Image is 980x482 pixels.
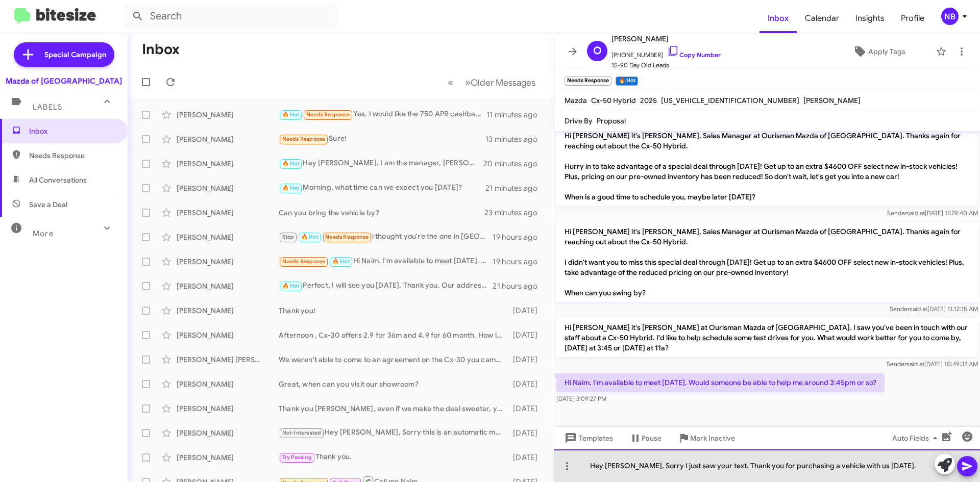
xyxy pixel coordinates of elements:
div: [DATE] [508,428,546,438]
button: Next [459,72,542,93]
div: Perfect, I will see you [DATE]. Thank you. Our address is [STREET_ADDRESS]. [279,280,493,292]
span: said at [907,209,925,217]
span: 🔥 Hot [282,283,300,289]
div: Sure! [279,133,485,145]
div: Hi Naim. I'm available to meet [DATE]. Would someone be able to help me around 3:45pm or so? [279,256,493,267]
span: « [448,76,453,89]
span: Templates [562,429,613,447]
span: Cx-50 Hybrid [591,96,636,105]
div: Thank you. [279,451,508,463]
small: Needs Response [565,77,611,86]
div: 21 hours ago [493,281,546,291]
span: Save a Deal [29,199,67,210]
span: Special Campaign [44,49,106,60]
div: 11 minutes ago [486,110,546,120]
button: Previous [442,72,459,93]
div: 13 minutes ago [485,134,546,144]
span: Pause [642,429,661,447]
p: Hi [PERSON_NAME] it's [PERSON_NAME], Sales Manager at Ourisman Mazda of [GEOGRAPHIC_DATA]. Thanks... [556,126,978,206]
div: Great, when can you visit our showroom? [279,379,508,389]
span: » [465,76,471,89]
div: 21 minutes ago [485,183,546,193]
div: [DATE] [508,379,546,389]
button: NB [933,8,969,25]
span: Inbox [29,126,116,136]
button: Pause [621,429,670,447]
span: Needs Response [306,111,350,118]
div: [PERSON_NAME] [177,110,279,120]
span: O [593,43,602,59]
span: [US_VEHICLE_IDENTIFICATION_NUMBER] [661,96,799,105]
div: Thank you! [279,306,508,316]
div: Can you bring the vehicle by? [279,208,484,218]
span: [PERSON_NAME] [803,96,861,105]
span: 🔥 Hot [332,258,350,265]
small: 🔥 Hot [616,77,638,86]
span: said at [910,305,927,313]
span: Mazda [565,96,587,105]
span: Not-Interested [282,429,322,436]
div: Yes. I would like the 750 APR cashback at 1.9% for 60 months [279,109,486,120]
div: [DATE] [508,403,546,414]
div: [PERSON_NAME] [177,403,279,414]
span: Labels [33,103,62,112]
a: Profile [893,4,933,33]
div: [PERSON_NAME] [177,306,279,316]
div: [PERSON_NAME] [177,257,279,267]
a: Inbox [759,4,797,33]
div: 20 minutes ago [484,159,546,169]
div: 19 hours ago [493,232,546,242]
div: We weren't able to come to an agreement on the Cx-30 you came to see? [279,354,508,365]
div: i thought you're the one in [GEOGRAPHIC_DATA] [279,231,493,243]
span: Sender [DATE] 11:12:15 AM [890,305,978,313]
span: Calendar [797,4,847,33]
h1: Inbox [142,41,180,58]
div: [PERSON_NAME] [177,183,279,193]
div: [DATE] [508,354,546,365]
span: 🔥 Hot [301,234,318,240]
div: 23 minutes ago [484,208,546,218]
span: 🔥 Hot [282,111,300,118]
span: Sender [DATE] 11:29:40 AM [887,209,978,217]
div: [PERSON_NAME] [177,232,279,242]
div: Mazda of [GEOGRAPHIC_DATA] [6,76,122,86]
span: 🔥 Hot [282,160,300,167]
span: Mark Inactive [690,429,735,447]
span: More [33,229,54,238]
span: All Conversations [29,175,87,185]
p: Hi [PERSON_NAME] it's [PERSON_NAME], Sales Manager at Ourisman Mazda of [GEOGRAPHIC_DATA]. Thanks... [556,222,978,302]
div: Hey [PERSON_NAME], Sorry I just saw your text. Thank you for purchasing a vehicle with us [DATE]. [554,449,980,482]
button: Mark Inactive [670,429,743,447]
span: Auto Fields [892,429,941,447]
a: Copy Number [667,51,721,59]
span: Apply Tags [868,42,905,61]
div: [PERSON_NAME] [177,330,279,340]
nav: Page navigation example [442,72,542,93]
div: [PERSON_NAME] [177,428,279,438]
a: Special Campaign [14,42,114,67]
button: Apply Tags [826,42,931,61]
div: Afternoon , Cx-30 offers 2.9 for 36m and 4.9 for 60 month. How long were you planning to finance? [279,330,508,340]
span: [PERSON_NAME] [611,33,721,45]
div: Thank you [PERSON_NAME], even if we make the deal sweeter, you would pass? [279,403,508,414]
div: [PERSON_NAME] [177,134,279,144]
p: Hi Naim. I'm available to meet [DATE]. Would someone be able to help me around 3:45pm or so? [556,373,885,392]
span: Needs Response [325,234,369,240]
span: 2025 [640,96,657,105]
div: [PERSON_NAME] [PERSON_NAME] [177,354,279,365]
div: 19 hours ago [493,257,546,267]
div: NB [941,8,959,25]
button: Auto Fields [884,429,949,447]
span: 15-90 Day Old Leads [611,60,721,70]
div: [PERSON_NAME] [177,452,279,463]
div: Morning, what time can we expect you [DATE]? [279,182,485,194]
span: Proposal [597,116,626,125]
span: [PHONE_NUMBER] [611,45,721,60]
div: Hey [PERSON_NAME], Sorry this is an automatic message. The car has been sold. Are you looking for... [279,427,508,439]
div: [PERSON_NAME] [177,281,279,291]
button: Templates [554,429,621,447]
span: Older Messages [471,77,535,88]
span: said at [906,360,924,368]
